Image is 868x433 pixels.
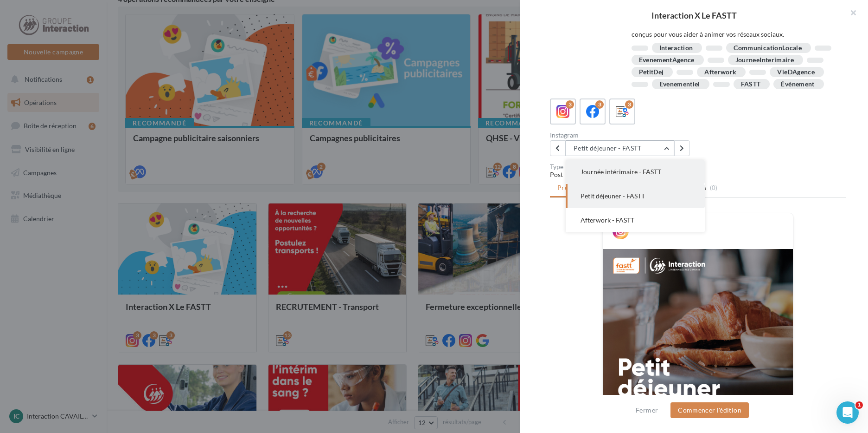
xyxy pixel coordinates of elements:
div: Afterwork [704,69,736,76]
div: PetitDej [639,69,664,76]
button: Fermer [632,405,662,416]
div: Interaction X Le FASTT [535,11,853,20]
iframe: Intercom live chat [836,401,859,424]
div: EvenementAgence [639,57,695,64]
div: VieDAgence [777,69,815,76]
div: JourneeInterimaire [735,57,794,64]
div: Evenementiel [659,81,700,88]
button: Commencer l'édition [670,402,749,418]
button: Journée intérimaire - FASTT [566,160,705,184]
button: Afterwork - FASTT [566,208,705,232]
div: Instagram [550,132,694,138]
div: FASTT [741,81,761,88]
button: Petit déjeuner - FASTT [566,140,674,156]
div: 3 [595,100,604,109]
button: Petit déjeuner - FASTT [566,184,705,208]
div: CommunicationLocale [734,45,802,52]
span: (0) [710,184,718,191]
span: Journée intérimaire - FASTT [581,168,661,176]
span: Petit déjeuner - FASTT [581,192,645,200]
div: 3 [625,100,633,109]
div: Événement [781,81,814,88]
div: Interaction [659,45,693,52]
div: Type [550,164,846,170]
span: Afterwork - FASTT [581,216,634,224]
div: 3 [566,100,574,109]
div: Post [550,170,846,179]
span: 1 [855,401,863,409]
